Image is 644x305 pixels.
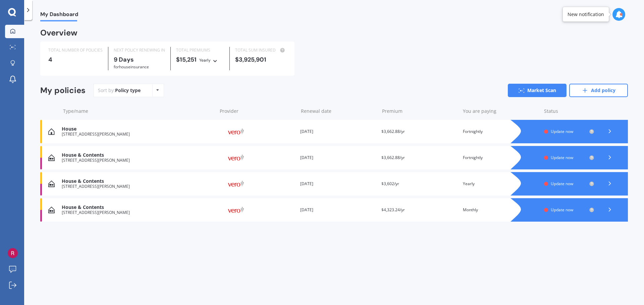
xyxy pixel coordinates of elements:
div: 4 [48,56,103,63]
div: Sort by: [98,87,141,94]
div: [STREET_ADDRESS][PERSON_NAME] [62,184,214,189]
div: Fortnightly [463,154,539,161]
div: Provider [220,108,296,115]
div: [DATE] [300,154,376,161]
div: [STREET_ADDRESS][PERSON_NAME] [62,210,214,215]
span: $3,602/yr [381,181,399,186]
img: House & Contents [48,207,55,213]
div: Fortnightly [463,128,539,135]
img: Vero [219,177,253,190]
span: $4,323.24/yr [381,207,405,213]
div: Policy type [115,87,141,94]
a: Add policy [569,84,628,97]
img: House [48,128,55,135]
span: $3,662.88/yr [381,129,405,134]
img: House & Contents [48,180,55,187]
span: Update now [551,155,573,160]
div: [DATE] [300,128,376,135]
span: $3,662.88/yr [381,155,405,160]
div: Yearly [463,180,539,187]
span: Update now [551,129,573,134]
div: $3,925,901 [235,56,286,63]
div: [STREET_ADDRESS][PERSON_NAME] [62,158,214,163]
span: for House insurance [114,64,149,70]
span: Update now [551,207,573,213]
img: Vero [219,204,253,216]
div: Monthly [463,207,539,213]
span: My Dashboard [40,11,78,20]
div: NEXT POLICY RENEWING IN [114,47,165,54]
div: House [62,126,214,132]
div: [DATE] [300,180,376,187]
div: Yearly [199,57,211,64]
div: Status [544,108,594,115]
a: Market Scan [508,84,567,97]
div: My policies [40,86,86,95]
div: Overview [40,29,77,36]
img: Vero [219,151,253,164]
div: [DATE] [300,207,376,213]
div: TOTAL NUMBER OF POLICIES [48,47,103,54]
div: [STREET_ADDRESS][PERSON_NAME] [62,132,214,137]
div: Type/name [63,108,214,115]
div: TOTAL PREMIUMS [176,47,224,54]
div: Premium [382,108,458,115]
div: You are paying [463,108,539,115]
div: House & Contents [62,152,214,158]
b: 9 Days [114,56,134,64]
div: New notification [568,11,604,18]
img: House & Contents [48,154,55,161]
div: House & Contents [62,205,214,210]
div: $15,251 [176,56,224,64]
span: Update now [551,181,573,186]
img: Vero [219,125,253,138]
div: House & Contents [62,178,214,184]
div: TOTAL SUM INSURED [235,47,286,54]
img: ACg8ocK6K3_OnW1AdFVS1jfoA41W7EbWH-CFBpY__ZdwMsHSRCf_KNg=s96-c [8,248,18,258]
div: Renewal date [301,108,377,115]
